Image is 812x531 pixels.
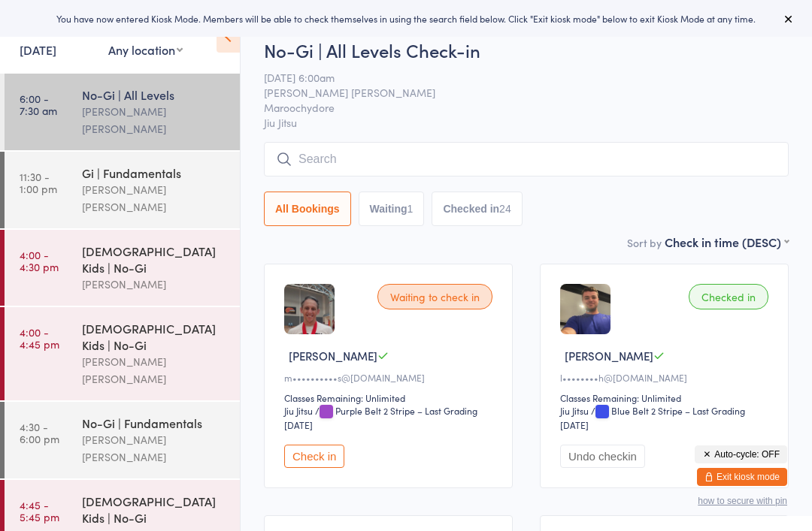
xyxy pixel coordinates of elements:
[284,284,335,334] img: image1694226247.png
[264,38,789,62] h2: No-Gi | All Levels Check-in
[560,445,645,468] button: Undo checkin
[82,320,227,353] div: [DEMOGRAPHIC_DATA] Kids | No-Gi
[264,192,351,226] button: All Bookings
[284,404,477,431] span: / Purple Belt 2 Stripe – Last Grading [DATE]
[560,404,589,417] div: Jiu Jitsu
[264,70,765,85] span: [DATE] 6:00am
[82,86,227,103] div: No-Gi | All Levels
[20,92,57,116] time: 6:00 - 7:30 am
[698,496,787,506] button: how to secure with pin
[20,170,57,195] time: 11:30 - 1:00 pm
[560,391,773,404] div: Classes Remaining: Unlimited
[289,348,377,364] span: [PERSON_NAME]
[5,230,240,306] a: 4:00 -4:30 pm[DEMOGRAPHIC_DATA] Kids | No-Gi[PERSON_NAME]
[697,468,787,486] button: Exit kiosk mode
[665,234,789,250] div: Check in time (DESC)
[20,249,59,273] time: 4:00 - 4:30 pm
[284,445,344,468] button: Check in
[5,402,240,478] a: 4:30 -6:00 pmNo-Gi | Fundamentals[PERSON_NAME] [PERSON_NAME]
[565,348,653,364] span: [PERSON_NAME]
[20,326,59,350] time: 4:00 - 4:45 pm
[560,404,745,431] span: / Blue Belt 2 Stripe – Last Grading [DATE]
[82,164,227,181] div: Gi | Fundamentals
[432,192,522,226] button: Checked in24
[108,41,183,58] div: Any location
[82,181,227,216] div: [PERSON_NAME] [PERSON_NAME]
[20,499,59,523] time: 4:45 - 5:45 pm
[408,203,414,215] div: 1
[5,307,240,400] a: 4:00 -4:45 pm[DEMOGRAPHIC_DATA] Kids | No-Gi[PERSON_NAME] [PERSON_NAME]
[695,445,787,463] button: Auto-cycle: OFF
[284,391,497,404] div: Classes Remaining: Unlimited
[5,74,240,150] a: 6:00 -7:30 amNo-Gi | All Levels[PERSON_NAME] [PERSON_NAME]
[377,284,492,309] div: Waiting to check in
[82,276,227,293] div: [PERSON_NAME]
[359,192,425,226] button: Waiting1
[499,203,511,215] div: 24
[560,371,773,384] div: l••••••••h@[DOMAIN_NAME]
[82,493,227,526] div: [DEMOGRAPHIC_DATA] Kids | No-Gi
[264,100,765,115] span: Maroochydore
[82,353,227,388] div: [PERSON_NAME] [PERSON_NAME]
[82,415,227,431] div: No-Gi | Fundamentals
[5,152,240,228] a: 11:30 -1:00 pmGi | Fundamentals[PERSON_NAME] [PERSON_NAME]
[20,41,56,58] a: [DATE]
[284,371,497,384] div: m••••••••••s@[DOMAIN_NAME]
[24,12,788,25] div: You have now entered Kiosk Mode. Members will be able to check themselves in using the search fie...
[689,284,768,309] div: Checked in
[627,235,662,250] label: Sort by
[284,404,313,417] div: Jiu Jitsu
[20,421,59,445] time: 4:30 - 6:00 pm
[82,243,227,276] div: [DEMOGRAPHIC_DATA] Kids | No-Gi
[82,103,227,137] div: [PERSON_NAME] [PERSON_NAME]
[560,284,611,334] img: image1694223520.png
[264,142,789,176] input: Search
[264,85,765,100] span: [PERSON_NAME] [PERSON_NAME]
[264,115,789,130] span: Jiu Jitsu
[82,431,227,466] div: [PERSON_NAME] [PERSON_NAME]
